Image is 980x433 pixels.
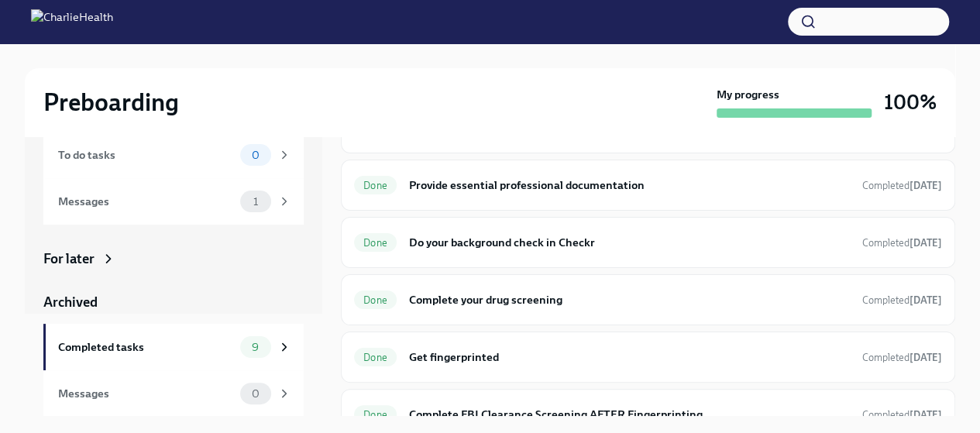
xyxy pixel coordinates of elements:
a: DoneDo your background check in CheckrCompleted[DATE] [354,230,942,255]
a: Completed tasks9 [43,324,304,370]
strong: [DATE] [910,294,942,306]
h6: Provide essential professional documentation [409,177,850,194]
span: Done [354,180,397,191]
span: Done [354,237,397,249]
h6: Get fingerprinted [409,349,850,366]
img: CharlieHealth [31,9,113,34]
a: DoneComplete your drug screeningCompleted[DATE] [354,287,942,312]
strong: [DATE] [910,409,942,421]
a: To do tasks0 [43,132,304,178]
span: 0 [242,388,269,400]
a: DoneProvide essential professional documentationCompleted[DATE] [354,173,942,198]
span: Completed [862,409,942,421]
strong: [DATE] [910,352,942,363]
a: Messages0 [43,370,304,417]
a: Archived [43,293,304,311]
span: Completed [862,180,942,191]
span: March 11th, 2025 08:26 [862,407,942,422]
div: Messages [58,385,234,402]
h6: Do your background check in Checkr [409,234,850,251]
strong: [DATE] [910,180,942,191]
div: Completed tasks [58,338,234,356]
a: Messages1 [43,178,304,225]
strong: My progress [717,87,779,102]
span: Completed [862,352,942,363]
span: March 10th, 2025 12:59 [862,293,942,308]
h6: Complete FBI Clearance Screening AFTER Fingerprinting [409,406,850,423]
h3: 100% [884,88,937,116]
a: DoneGet fingerprintedCompleted[DATE] [354,345,942,369]
a: For later [43,249,304,268]
span: 1 [244,196,267,208]
div: To do tasks [58,146,234,163]
span: March 11th, 2025 07:54 [862,350,942,365]
a: DoneComplete FBI Clearance Screening AFTER FingerprintingCompleted[DATE] [354,402,942,427]
div: Messages [58,193,234,210]
span: 0 [242,149,269,161]
span: Done [354,294,397,306]
span: March 6th, 2025 12:05 [862,235,942,250]
div: For later [43,249,95,268]
span: Completed [862,294,942,306]
span: Done [354,352,397,363]
h6: Complete your drug screening [409,291,850,308]
span: Completed [862,237,942,249]
span: Done [354,409,397,421]
h2: Preboarding [43,87,179,118]
strong: [DATE] [910,237,942,249]
span: 9 [242,342,268,353]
